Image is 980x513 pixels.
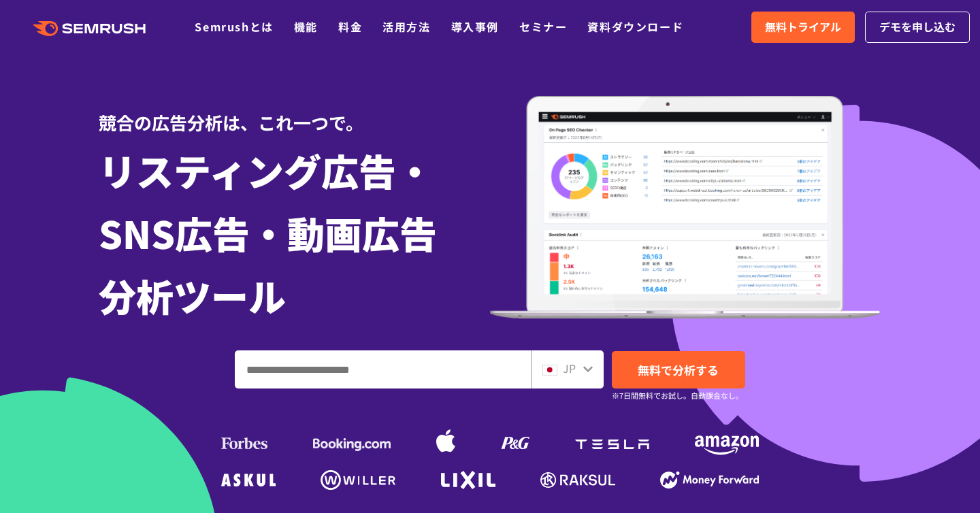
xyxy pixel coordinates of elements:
[294,18,318,35] a: 機能
[765,18,841,36] span: 無料トライアル
[338,18,362,35] a: 料金
[865,12,970,43] a: デモを申し込む
[235,351,530,388] input: ドメイン、キーワードまたはURLを入力してください
[751,12,855,43] a: 無料トライアル
[382,18,430,35] a: 活用方法
[99,139,490,327] h1: リスティング広告・ SNS広告・動画広告 分析ツール
[519,18,567,35] a: セミナー
[451,18,499,35] a: 導入事例
[879,18,955,36] span: デモを申し込む
[587,18,683,35] a: 資料ダウンロード
[638,361,719,378] span: 無料で分析する
[612,389,743,402] small: ※7日間無料でお試し。自動課金なし。
[612,351,745,388] a: 無料で分析する
[195,18,273,35] a: Semrushとは
[563,360,576,376] span: JP
[99,88,490,135] div: 競合の広告分析は、これ一つで。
